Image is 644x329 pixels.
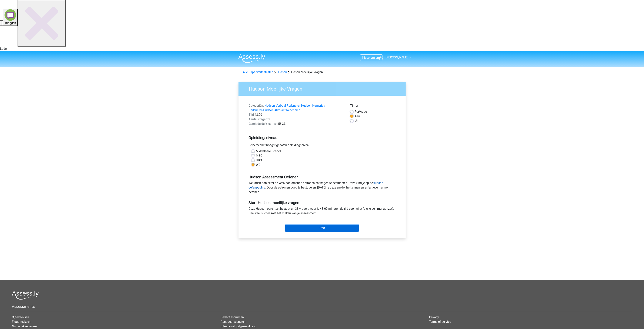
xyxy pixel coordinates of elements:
a: Kiespremium [360,55,382,60]
a: Cijferreeksen [12,315,29,319]
a: Situational judgement test [221,324,256,328]
div: Deze Hudson oefentest bestaat uit 33 vragen, waar je 43:00 minuten de tijd voor krijgt (als je de... [246,206,398,217]
a: Numeriek redeneren [12,324,38,328]
a: Alle Capaciteitentesten [243,70,273,74]
div: Hudson Moeilijke Vragen [242,70,403,74]
a: Redactiesommen [221,315,244,319]
label: Aan [355,114,360,119]
a: Figuurreeksen [12,320,31,324]
h5: Hudson Assessment Oefenen [249,175,395,179]
div: Timer [350,103,395,109]
a: Privacy [429,315,439,319]
h5: Assessments [12,304,632,309]
img: Assessly [238,54,265,63]
div: We raden aan eerst de veelvoorkomende patronen en vragen te bestuderen. Deze vind je op de . Door... [246,181,398,196]
label: WO [256,163,261,167]
div: 43:00 [246,113,347,117]
span: [PERSON_NAME] [386,56,408,59]
a: Hudson Abstract Redeneren [263,108,300,112]
span: Inloggen [5,21,16,25]
label: Middelbare School [256,149,281,154]
label: Uit [355,119,358,123]
a: Hudson Numeriek Redeneren [249,104,325,112]
a: Hudson Verbaal Redeneren [265,104,301,107]
a: Hudson [277,70,287,74]
a: Abstract redeneren [221,320,245,324]
label: Vraag [355,109,367,114]
h5: Start Hudson moeilijke vragen [249,200,395,205]
span: Tijd: [249,113,255,116]
div: 53,3% [246,122,347,126]
div: Selecteer het hoogst genoten opleidingsniveau. [246,143,398,149]
a: Terms of service [429,320,451,324]
div: 33 [246,117,347,122]
span: Gemiddelde % correct: [249,122,278,126]
label: HBO [256,158,262,163]
div: , , [246,103,347,113]
a: [PERSON_NAME] [378,55,409,60]
input: Start [285,225,359,232]
h5: Opleidingsniveau [249,134,395,141]
span: Per [355,110,359,113]
label: MBO [256,154,263,158]
span: Categoriën: [249,104,264,107]
span: premium [368,56,380,59]
span: Aantal vragen: [249,117,268,121]
img: Assessly logo [12,291,39,300]
span: Kies [362,56,368,59]
h3: Hudson Moeilijke Vragen [245,85,403,92]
